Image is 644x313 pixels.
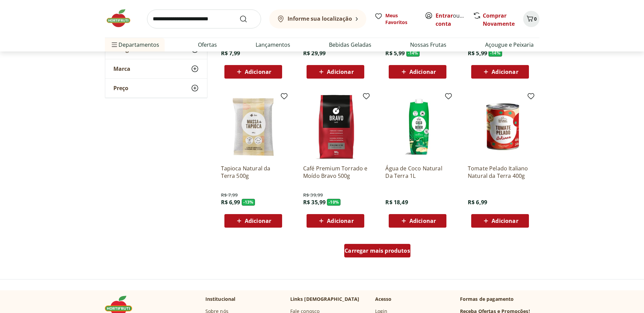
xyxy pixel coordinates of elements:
p: Acesso [375,296,392,302]
span: R$ 18,49 [385,199,408,206]
a: Tomate Pelado Italiano Natural da Terra 400g [468,165,532,180]
span: Preço [113,85,128,91]
button: Adicionar [471,214,529,228]
img: Café Premium Torrado e Moído Bravo 500g [303,95,368,159]
span: Adicionar [245,69,271,75]
a: Tapioca Natural da Terra 500g [221,165,286,180]
img: Água de Coco Natural Da Terra 1L [385,95,450,159]
button: Submit Search [239,15,256,23]
span: R$ 29,99 [303,49,326,57]
img: Tomate Pelado Italiano Natural da Terra 400g [468,95,532,159]
button: Adicionar [389,65,446,79]
span: Adicionar [492,69,518,75]
a: Criar conta [436,12,473,27]
p: Formas de pagamento [460,296,539,302]
p: Institucional [205,296,236,302]
img: Tapioca Natural da Terra 500g [221,95,286,159]
button: Menu [110,37,118,53]
a: Água de Coco Natural Da Terra 1L [385,165,450,180]
span: Adicionar [492,218,518,224]
button: Marca [105,59,207,78]
span: Carregar mais produtos [345,248,410,253]
a: Meus Favoritos [374,12,417,26]
span: Marca [113,65,130,72]
span: Adicionar [327,69,353,75]
button: Adicionar [224,65,282,79]
span: Adicionar [409,218,436,224]
button: Adicionar [224,214,282,228]
span: Meus Favoritos [385,12,417,26]
button: Preço [105,79,207,98]
a: Comprar Novamente [483,12,515,27]
b: Informe sua localização [288,15,352,22]
a: Bebidas Geladas [329,41,371,49]
p: Links [DEMOGRAPHIC_DATA] [290,296,360,302]
span: R$ 5,99 [385,49,405,57]
a: Entrar [436,12,453,19]
button: Adicionar [389,214,446,228]
span: R$ 6,99 [221,199,240,206]
a: Nossas Frutas [410,41,446,49]
input: search [147,9,261,28]
span: R$ 5,99 [468,49,487,57]
span: Departamentos [110,37,159,53]
a: Açougue e Peixaria [485,41,534,49]
button: Carrinho [523,11,539,27]
span: R$ 35,99 [303,199,326,206]
img: Hortifruti [105,8,139,28]
button: Informe sua localização [269,9,366,28]
span: R$ 7,99 [221,49,240,57]
span: Adicionar [245,218,271,224]
span: ou [436,12,466,28]
a: Carregar mais produtos [344,244,410,260]
a: Ofertas [198,41,217,49]
a: Café Premium Torrado e Moído Bravo 500g [303,165,368,180]
span: Adicionar [409,69,436,75]
span: - 13 % [242,199,255,206]
span: - 10 % [327,199,341,206]
span: - 14 % [406,50,420,57]
span: R$ 7,99 [221,192,238,199]
button: Adicionar [307,214,364,228]
span: R$ 39,99 [303,192,323,199]
a: Lançamentos [256,41,290,49]
span: 0 [534,16,537,22]
span: - 14 % [489,50,502,57]
span: Adicionar [327,218,353,224]
button: Adicionar [471,65,529,79]
button: Adicionar [307,65,364,79]
span: R$ 6,99 [468,199,487,206]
